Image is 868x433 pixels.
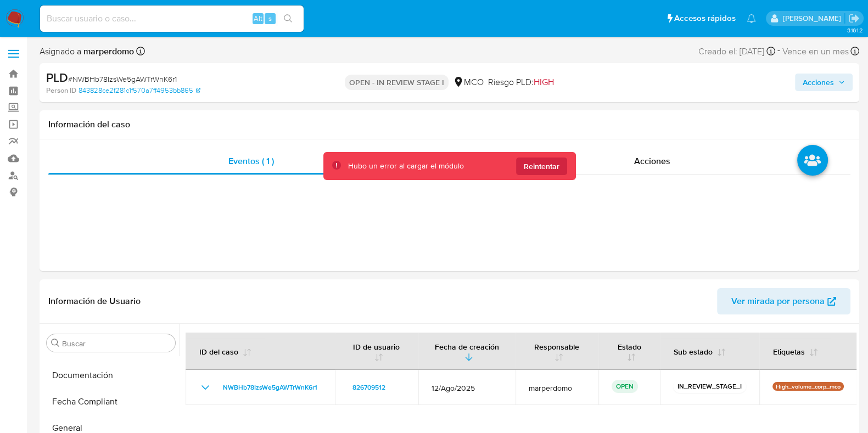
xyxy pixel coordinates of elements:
button: Fecha Compliant [42,389,180,415]
a: Notificaciones [747,14,756,23]
button: search-icon [277,11,299,26]
div: Creado el: [DATE] [698,44,775,59]
span: HIGH [534,76,554,88]
b: PLD [46,69,68,86]
span: Vence en un mes [782,46,849,58]
span: Riesgo PLD: [488,76,554,88]
input: Buscar usuario o caso... [40,12,304,26]
b: marperdomo [81,45,134,58]
button: Buscar [51,339,60,347]
span: Acciones [803,74,834,91]
span: Accesos rápidos [674,13,736,24]
div: Hubo un error al cargar el módulo [348,161,464,171]
span: Acciones [634,155,670,167]
span: # NWBHb78IzsWe5gAWTrWnK6r1 [68,74,177,85]
h1: Información del caso [48,119,850,130]
p: marcela.perdomo@mercadolibre.com.co [782,13,844,24]
a: 843828ce2f281c1f570a7ff4953bb865 [79,86,200,95]
span: Asignado a [40,46,134,58]
span: Eventos ( 1 ) [228,155,274,167]
span: - [777,44,780,59]
h1: Información de Usuario [48,296,141,307]
span: Alt [254,13,262,24]
button: Acciones [795,74,853,91]
span: Ver mirada por persona [731,288,825,314]
p: OPEN - IN REVIEW STAGE I [345,75,449,90]
span: s [268,13,272,24]
button: Ver mirada por persona [717,288,850,314]
button: Documentación [42,362,180,389]
div: MCO [453,76,484,88]
a: Salir [848,13,860,24]
input: Buscar [62,339,171,348]
b: Person ID [46,86,76,95]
